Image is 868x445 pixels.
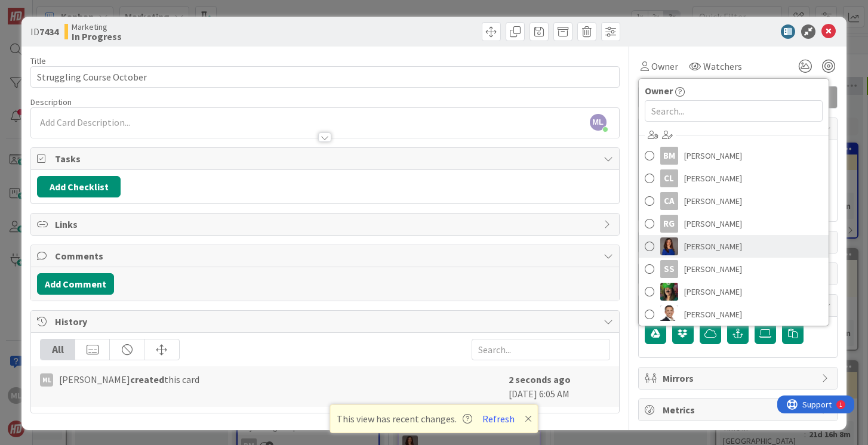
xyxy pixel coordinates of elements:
img: SL [660,305,678,323]
div: CL [660,169,678,187]
span: Mirrors [663,371,815,385]
div: 1 [62,5,65,14]
a: RG[PERSON_NAME] [639,212,829,235]
span: Owner [645,84,673,98]
span: [PERSON_NAME] [684,147,742,165]
span: [PERSON_NAME] [684,237,742,255]
div: BM [660,147,678,165]
a: SL[PERSON_NAME] [639,280,829,303]
div: SS [660,260,678,278]
input: type card name here... [30,66,619,88]
a: SL[PERSON_NAME] [639,235,829,258]
span: [PERSON_NAME] [684,169,742,187]
span: ML [590,114,607,131]
span: Owner [651,59,678,73]
div: ML [40,373,53,387]
span: History [55,314,597,329]
span: [PERSON_NAME] [684,192,742,210]
span: Metrics [663,403,815,417]
b: 2 seconds ago [509,373,571,385]
div: RG [660,215,678,233]
button: Add Comment [37,273,114,295]
span: [PERSON_NAME] this card [59,372,199,387]
span: ID [30,24,59,39]
span: Tasks [55,152,597,166]
b: In Progress [72,32,122,41]
b: created [130,373,164,385]
input: Search... [645,100,823,122]
a: CA[PERSON_NAME] [639,190,829,212]
span: [PERSON_NAME] [684,283,742,301]
span: This view has recent changes. [337,412,472,426]
span: Watchers [703,59,742,73]
a: SL[PERSON_NAME] [639,303,829,326]
span: Links [55,217,597,231]
b: 7434 [39,26,59,38]
span: Marketing [72,22,122,32]
button: Refresh [478,411,519,427]
span: [PERSON_NAME] [684,260,742,278]
img: SL [660,237,678,255]
input: Search... [472,339,610,360]
span: [PERSON_NAME] [684,305,742,323]
span: Description [30,97,72,107]
button: Add Checklist [37,176,121,197]
div: [DATE] 6:05 AM [509,372,610,401]
span: Comments [55,249,597,263]
span: [PERSON_NAME] [684,215,742,233]
a: SS[PERSON_NAME] [639,258,829,280]
div: CA [660,192,678,210]
div: All [41,339,75,360]
img: SL [660,283,678,301]
a: BM[PERSON_NAME] [639,144,829,167]
span: Support [25,2,54,16]
a: CL[PERSON_NAME] [639,167,829,190]
label: Title [30,55,46,66]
